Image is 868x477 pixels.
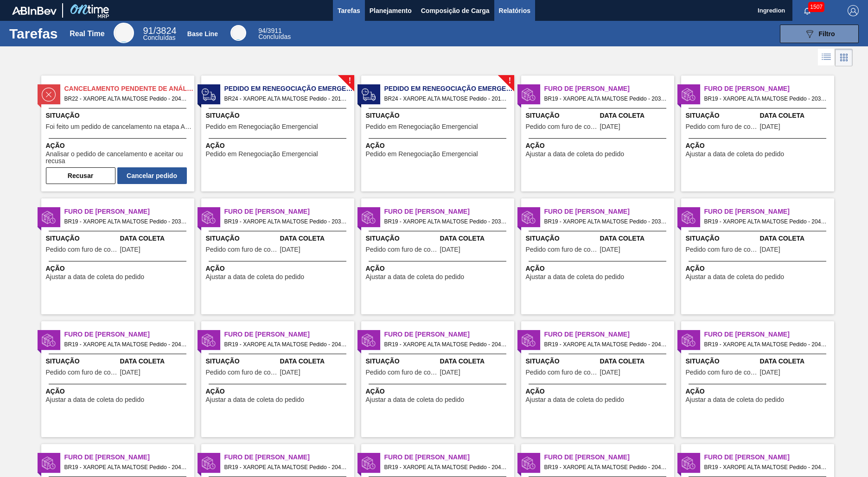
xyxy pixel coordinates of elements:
[544,216,667,227] span: BR19 - XAROPE ALTA MALTOSE Pedido - 2036224
[526,141,672,151] span: Ação
[366,141,512,151] span: Ação
[366,264,512,273] span: Ação
[526,151,625,158] span: Ajustar a data de coleta do pedido
[202,333,216,347] img: status
[46,356,118,366] span: Situação
[348,77,351,84] span: !
[9,28,58,39] h1: Tarefas
[362,210,376,224] img: status
[366,356,438,366] span: Situação
[224,330,354,339] span: Furo de Coleta
[835,49,853,66] div: Visão em Cards
[64,462,187,472] span: BR19 - XAROPE ALTA MALTOSE Pedido - 2041315
[143,25,176,36] span: / 3824
[224,452,354,462] span: Furo de Coleta
[202,88,216,102] img: status
[760,369,780,376] span: 06/10/2025
[686,396,785,403] span: Ajustar a data de coleta do pedido
[280,369,300,376] span: 27/09/2025
[522,88,536,102] img: status
[120,234,192,243] span: Data Coleta
[686,369,758,376] span: Pedido com furo de coleta
[46,387,192,396] span: Ação
[682,333,696,347] img: status
[704,330,834,339] span: Furo de Coleta
[682,88,696,102] img: status
[384,216,507,227] span: BR19 - XAROPE ALTA MALTOSE Pedido - 2036202
[64,207,194,216] span: Furo de Coleta
[12,6,57,15] img: TNhmsLtSVTkK8tSr43FrP2fwEKptu5GPRR3wAAAABJRU5ErkJggg==
[206,356,278,366] span: Situação
[760,234,832,243] span: Data Coleta
[818,49,835,66] div: Visão em Lista
[366,273,465,280] span: Ajustar a data de coleta do pedido
[224,216,347,227] span: BR19 - XAROPE ALTA MALTOSE Pedido - 2036201
[224,207,354,216] span: Furo de Coleta
[384,330,514,339] span: Furo de Coleta
[230,25,246,41] div: Base Line
[704,452,834,462] span: Furo de Coleta
[258,27,282,34] span: / 3911
[64,330,194,339] span: Furo de Coleta
[46,111,192,121] span: Situação
[143,27,176,41] div: Real Time
[366,369,438,376] span: Pedido com furo de coleta
[42,210,56,224] img: status
[508,77,511,84] span: !
[544,452,674,462] span: Furo de Coleta
[224,84,354,94] span: Pedido em Renegociação Emergencial
[526,264,672,273] span: Ação
[206,246,278,253] span: Pedido com furo de coleta
[46,264,192,273] span: Ação
[362,333,376,347] img: status
[117,167,187,184] button: Cancelar pedido
[46,246,118,253] span: Pedido com furo de coleta
[522,333,536,347] img: status
[544,207,674,216] span: Furo de Coleta
[366,123,478,130] span: Pedido em Renegociação Emergencial
[544,330,674,339] span: Furo de Coleta
[526,387,672,396] span: Ação
[686,123,758,130] span: Pedido com furo de coleta
[280,246,300,253] span: 23/09/2025
[338,5,360,16] span: Tarefas
[46,165,187,184] div: Completar tarefa: 30332465
[686,111,758,121] span: Situação
[384,462,507,472] span: BR19 - XAROPE ALTA MALTOSE Pedido - 2045057
[64,84,194,94] span: Cancelamento Pendente de Análise
[187,30,218,38] div: Base Line
[224,339,347,350] span: BR19 - XAROPE ALTA MALTOSE Pedido - 2045058
[258,33,291,40] span: Concluídas
[362,456,376,470] img: status
[440,234,512,243] span: Data Coleta
[760,123,780,130] span: 23/09/2025
[46,151,192,165] span: Analisar o pedido de cancelamento e aceitar ou recusa
[206,396,305,403] span: Ajustar a data de coleta do pedido
[258,28,291,40] div: Base Line
[760,356,832,366] span: Data Coleta
[42,333,56,347] img: status
[366,387,512,396] span: Ação
[600,234,672,243] span: Data Coleta
[120,356,192,366] span: Data Coleta
[686,151,785,158] span: Ajustar a data de coleta do pedido
[440,356,512,366] span: Data Coleta
[362,88,376,102] img: status
[526,273,625,280] span: Ajustar a data de coleta do pedido
[421,5,490,16] span: Composição de Carga
[526,246,598,253] span: Pedido com furo de coleta
[600,123,620,130] span: 23/09/2025
[682,456,696,470] img: status
[544,339,667,350] span: BR19 - XAROPE ALTA MALTOSE Pedido - 2041118
[704,207,834,216] span: Furo de Coleta
[64,452,194,462] span: Furo de Coleta
[600,111,672,121] span: Data Coleta
[206,141,352,151] span: Ação
[704,84,834,94] span: Furo de Coleta
[206,234,278,243] span: Situação
[46,167,115,184] button: Recusar
[792,4,822,17] button: Notificações
[544,84,674,94] span: Furo de Coleta
[544,94,667,104] span: BR19 - XAROPE ALTA MALTOSE Pedido - 2035188
[808,2,824,12] span: 1507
